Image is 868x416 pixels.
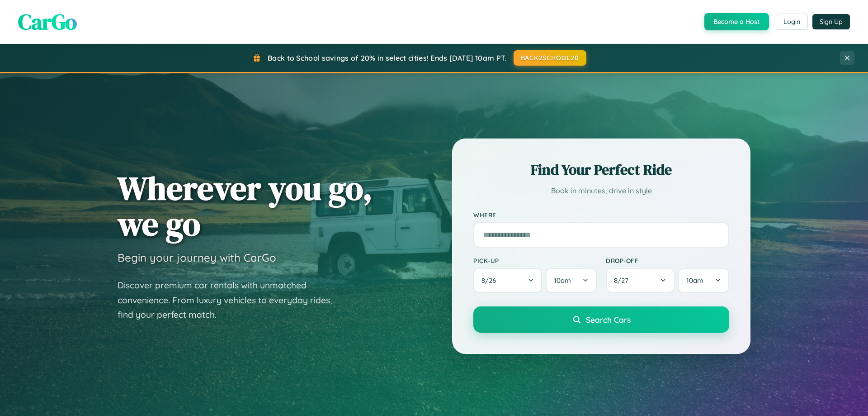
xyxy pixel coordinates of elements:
button: 8/27 [606,268,675,293]
button: Become a Host [704,13,769,30]
button: 8/26 [473,268,542,293]
label: Pick-up [473,257,597,264]
button: 10am [546,268,597,293]
h1: Wherever you go, we go [118,170,373,242]
span: 8 / 27 [614,276,633,285]
button: 10am [678,268,729,293]
span: 8 / 26 [481,276,500,285]
button: BACK2SCHOOL20 [514,50,586,66]
h3: Begin your journey with CarGo [118,251,276,264]
span: Search Cars [586,315,631,325]
button: Login [776,14,808,30]
p: Discover premium car rentals with unmatched convenience. From luxury vehicles to everyday rides, ... [118,278,344,322]
button: Sign Up [812,14,850,29]
p: Book in minutes, drive in style [473,184,729,197]
label: Drop-off [606,257,729,264]
span: Back to School savings of 20% in select cities! Ends [DATE] 10am PT. [268,53,506,62]
span: 10am [554,276,571,285]
h2: Find Your Perfect Ride [473,160,729,180]
span: CarGo [18,7,77,37]
span: 10am [686,276,703,285]
button: Search Cars [473,306,729,333]
label: Where [473,211,729,219]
